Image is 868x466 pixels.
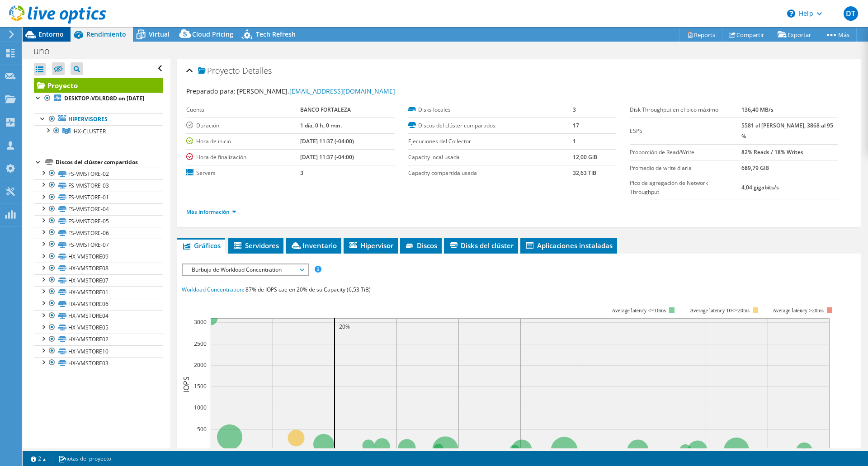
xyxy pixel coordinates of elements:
[300,106,351,113] b: BANCO FORTALEZA
[771,28,818,42] a: Exportar
[679,28,722,42] a: Reports
[56,157,163,168] div: Discos del clúster compartidos
[34,322,163,334] a: HX-VMSTORE05
[741,184,779,191] b: 4,04 gigabits/s
[300,169,303,177] b: 3
[741,164,769,172] b: 689,79 GiB
[194,382,207,390] text: 1500
[192,30,233,38] span: Cloud Pricing
[573,122,579,129] b: 17
[573,153,597,161] b: 12,00 GiB
[186,208,236,216] a: Más información
[408,105,573,114] label: Disks locales
[408,121,573,130] label: Discos del clúster compartidos
[34,125,163,137] a: HX-CLUSTER
[194,404,207,411] text: 1000
[203,447,207,454] text: 0
[34,310,163,322] a: HX-VMSTORE04
[64,94,144,102] b: DESKTOP-VDLRD8D on [DATE]
[34,192,163,203] a: FS-VMSTORE-01
[256,30,296,38] span: Tech Refresh
[34,298,163,310] a: HX-VMSTORE06
[818,28,857,42] a: Más
[573,137,576,145] b: 1
[34,227,163,239] a: FS-VMSTORE-06
[690,307,750,314] tspan: Average latency 10<=20ms
[242,65,272,76] span: Detalles
[187,264,303,275] span: Burbuja de Workload Concentration
[34,251,163,263] a: HX-VMSTORE09
[186,87,236,95] label: Preparado para:
[194,318,207,326] text: 3000
[630,164,741,173] label: Promedio de write diaria
[34,274,163,286] a: HX-VMSTORE07
[149,30,170,38] span: Virtual
[573,106,576,113] b: 3
[34,203,163,215] a: FS-VMSTORE-04
[197,425,207,433] text: 500
[186,137,300,146] label: Hora de inicio
[182,241,221,250] span: Gráficos
[34,345,163,357] a: HX-VMSTORE10
[741,122,833,140] b: 5581 al [PERSON_NAME], 3868 al 95 %
[38,30,64,38] span: Entorno
[612,307,666,314] tspan: Average latency <=10ms
[34,215,163,227] a: FS-VMSTORE-05
[233,241,279,250] span: Servidores
[405,241,437,250] span: Discos
[348,241,393,250] span: Hipervisor
[186,105,300,114] label: Cuenta
[408,153,573,162] label: Capacity local usada
[34,334,163,345] a: HX-VMSTORE02
[573,169,596,177] b: 32,63 TiB
[630,127,741,136] label: ESPS
[300,137,354,145] b: [DATE] 11:37 (-04:00)
[186,121,300,130] label: Duración
[52,453,118,464] a: notas del proyecto
[34,78,163,93] a: Proyecto
[86,30,126,38] span: Rendimiento
[630,179,741,197] label: Pico de agregación de Network Throughput
[722,28,771,42] a: Compartir
[741,148,803,156] b: 82% Reads / 18% Writes
[787,9,795,18] svg: \n
[289,87,395,95] a: [EMAIL_ADDRESS][DOMAIN_NAME]
[34,286,163,298] a: HX-VMSTORE01
[408,169,573,178] label: Capacity compartida usada
[29,46,64,56] h1: uno
[237,87,395,95] span: [PERSON_NAME],
[198,66,240,75] span: Proyecto
[448,241,514,250] span: Disks del clúster
[186,153,300,162] label: Hora de finalización
[34,113,163,125] a: Hipervisores
[339,323,350,330] text: 20%
[630,148,741,157] label: Proporción de Read/Write
[194,340,207,348] text: 2500
[194,361,207,369] text: 2000
[34,179,163,191] a: FS-VMSTORE-03
[34,357,163,369] a: HX-VMSTORE03
[844,6,858,21] span: DT
[182,286,244,293] span: Workload Concentration:
[773,307,824,314] text: Average latency >20ms
[186,169,300,178] label: Servers
[34,263,163,274] a: HX-VMSTORE08
[741,106,774,113] b: 136,40 MB/s
[34,168,163,179] a: FS-VMSTORE-02
[525,241,613,250] span: Aplicaciones instaladas
[34,93,163,104] a: DESKTOP-VDLRD8D on [DATE]
[300,153,354,161] b: [DATE] 11:37 (-04:00)
[34,239,163,250] a: FS-VMSTORE-07
[630,105,741,114] label: Disk Throughput en el pico máximo
[74,127,106,135] span: HX-CLUSTER
[290,241,337,250] span: Inventario
[300,122,342,129] b: 1 día, 0 h, 0 min.
[24,453,52,464] a: 2
[245,286,371,293] span: 87% de IOPS cae en 20% de su Capacity (6,53 TiB)
[408,137,573,146] label: Ejecuciones del Collector
[181,377,191,392] text: IOPS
